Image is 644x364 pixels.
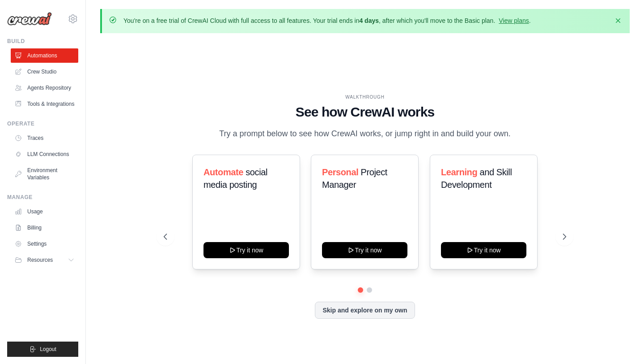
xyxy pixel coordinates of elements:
[40,346,56,353] span: Logout
[7,38,78,45] div: Build
[164,104,566,120] h1: See how CrewAI works
[164,94,566,100] div: WALKTHROUGH
[11,65,78,79] a: Crew Studio
[11,221,78,235] a: Billing
[11,163,78,185] a: Environment Variables
[315,302,415,319] button: Skip and explore on my own
[441,242,526,258] button: Try it now
[11,97,78,111] a: Tools & Integrations
[322,167,358,177] span: Personal
[7,12,52,26] img: Logo
[11,147,78,161] a: LLM Connections
[7,194,78,201] div: Manage
[11,253,78,267] button: Resources
[203,242,289,258] button: Try it now
[322,242,407,258] button: Try it now
[215,127,515,140] p: Try a prompt below to see how CrewAI works, or jump right in and build your own.
[123,16,531,25] p: You're on a free trial of CrewAI Cloud with full access to all features. Your trial ends in , aft...
[203,167,243,177] span: Automate
[11,48,78,63] a: Automations
[27,256,53,264] span: Resources
[359,17,379,24] strong: 4 days
[7,342,78,357] button: Logout
[11,237,78,251] a: Settings
[11,131,78,145] a: Traces
[7,120,78,127] div: Operate
[441,167,477,177] span: Learning
[11,204,78,219] a: Usage
[11,81,78,95] a: Agents Repository
[441,167,512,190] span: and Skill Development
[499,17,529,24] a: View plans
